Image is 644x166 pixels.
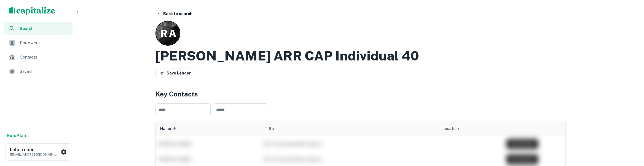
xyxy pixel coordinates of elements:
[10,152,60,157] p: [EMAIL_ADDRESS][DOMAIN_NAME]
[4,22,73,35] a: Search
[6,143,71,161] button: help u soon[EMAIL_ADDRESS][DOMAIN_NAME]
[9,7,55,15] img: capitalize-logo.png
[154,9,195,19] button: Back to search
[4,36,73,49] a: Borrowers
[4,65,73,78] a: Saved
[7,133,26,138] strong: Solo Plan
[20,68,69,75] span: Saved
[20,26,69,32] span: Search
[7,132,26,139] a: SoloPlan
[155,89,566,99] h4: Key Contacts
[155,48,419,64] h2: [PERSON_NAME] ARR CAP Individual 40
[20,40,69,46] span: Borrowers
[20,54,69,60] span: Contacts
[155,68,195,78] button: Save Lender
[160,26,176,41] p: R A
[4,51,73,64] a: Contacts
[10,148,60,152] h6: help u soon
